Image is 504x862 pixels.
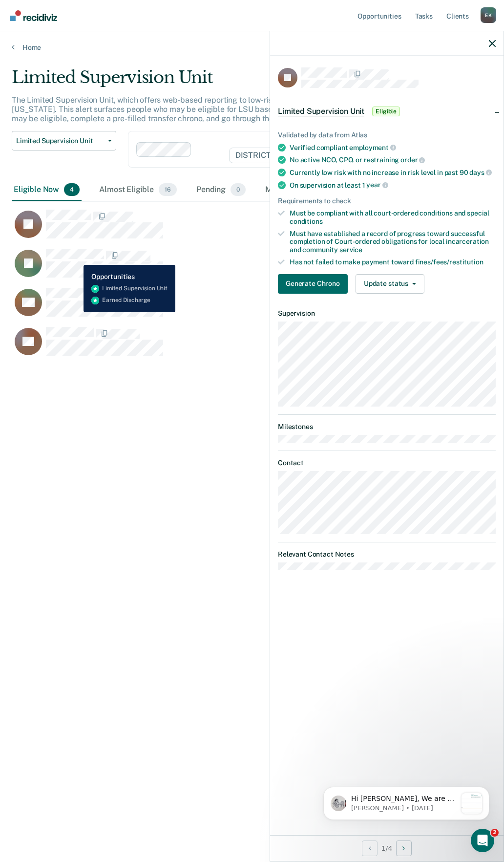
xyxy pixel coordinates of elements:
div: Currently low risk with no increase in risk level in past 90 [290,168,496,177]
div: Verified compliant [290,143,496,152]
button: Generate Chrono [278,274,348,294]
span: 4 [64,183,80,196]
div: Must have established a record of progress toward successful completion of Court-ordered obligati... [290,230,496,254]
button: Next Opportunity [396,840,412,856]
div: E K [481,7,496,23]
button: Update status [356,274,424,294]
p: Message from Kim, sent 1w ago [42,37,148,45]
div: On supervision at least 1 [290,181,496,190]
a: Home [12,43,492,52]
div: Marked Ineligible [263,179,350,201]
dt: Milestones [278,423,496,431]
iframe: Intercom live chat [471,829,494,852]
div: CaseloadOpportunityCell-158530 [12,287,432,326]
span: employment [349,144,396,151]
p: The Limited Supervision Unit, which offers web-based reporting to low-risk clients, is the lowest... [12,95,463,123]
div: Limited Supervision Unit [12,67,465,95]
div: Has not failed to make payment toward [290,258,496,266]
div: Must be compliant with all court-ordered conditions and special conditions [290,209,496,226]
span: Eligible [372,107,400,116]
a: Navigate to form link [278,274,352,294]
button: Previous Opportunity [362,840,378,856]
div: Pending [194,179,248,201]
span: order [400,156,425,164]
div: Requirements to check [278,197,496,205]
span: service [339,246,362,254]
span: year [366,181,388,189]
span: 2 [491,829,499,837]
dt: Supervision [278,309,496,318]
dt: Contact [278,459,496,467]
dt: Relevant Contact Notes [278,550,496,559]
span: Limited Supervision Unit [16,137,104,145]
div: CaseloadOpportunityCell-69780 [12,209,432,248]
div: Eligible Now [12,179,82,201]
button: Profile dropdown button [481,7,496,23]
div: CaseloadOpportunityCell-139795 [12,326,432,366]
span: Hi [PERSON_NAME], We are so excited to announce a brand new feature: AI case note search! 📣 Findi... [42,27,148,278]
div: CaseloadOpportunityCell-153354 [12,248,432,287]
span: days [469,169,491,176]
iframe: Intercom notifications message [309,767,504,836]
span: DISTRICT OFFICE 4, [GEOGRAPHIC_DATA] [229,148,404,163]
div: 1 / 4 [270,835,504,861]
span: 16 [159,183,177,196]
div: Almost Eligible [97,179,179,201]
span: fines/fees/restitution [415,258,483,266]
span: Limited Supervision Unit [278,107,364,116]
div: Validated by data from Atlas [278,131,496,139]
img: Recidiviz [10,10,57,21]
div: Limited Supervision UnitEligible [270,96,504,127]
div: No active NCO, CPO, or restraining [290,155,496,164]
span: 0 [231,183,246,196]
